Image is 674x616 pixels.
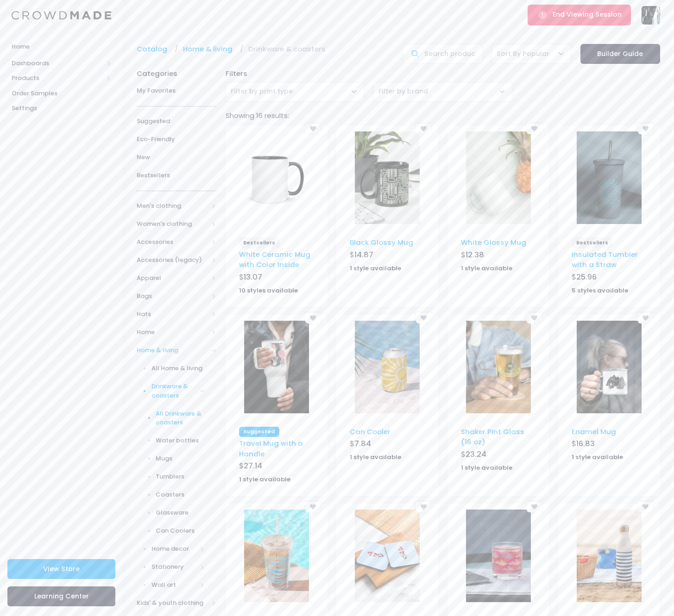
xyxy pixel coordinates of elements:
[137,171,216,180] span: Bestsellers
[239,286,298,295] strong: 10 styles available
[350,438,424,451] div: $
[354,438,371,449] span: 7.84
[350,427,391,436] a: Can Cooler
[137,44,172,54] a: Catalog
[239,427,279,437] span: Suggested
[183,44,237,54] a: Home & living
[239,272,314,285] div: $
[137,135,216,144] span: Eco-Friendly
[156,436,205,445] span: Water bottles
[137,117,216,126] span: Suggested
[156,454,205,463] span: Mugs
[137,274,208,283] span: Apparel
[580,44,660,64] a: Builder Guide
[221,68,665,79] div: Filters
[576,272,597,282] span: 25.96
[137,64,216,79] div: Categories
[156,472,205,481] span: Tumblers
[125,504,216,522] a: Glassware
[239,249,310,269] a: White Ceramic Mug with Color Inside
[244,460,262,471] span: 27.14
[12,104,111,113] span: Settings
[137,328,208,337] span: Home
[642,6,660,25] img: User
[239,237,280,248] span: Bestsellers
[151,382,197,400] span: Drinkware & coasters
[466,249,484,260] span: 12.38
[137,167,216,185] a: Bestsellers
[125,432,216,450] a: Water bottles
[572,272,646,285] div: $
[137,153,216,162] span: New
[221,111,665,121] div: Showing 16 results:
[137,219,208,229] span: Women's clothing
[244,272,262,282] span: 13.07
[378,87,428,96] span: Filter by brand
[248,44,330,54] a: Drinkware & coasters
[231,87,293,96] span: Filter by print type
[403,44,483,64] input: Search products
[572,438,646,451] div: $
[572,286,628,295] strong: 5 styles available
[137,310,208,319] span: Hats
[239,460,314,473] div: $
[373,82,512,102] span: Filter by brand
[350,237,413,247] a: Black Glossy Mug
[572,249,638,269] a: Insulated Tumbler with a Straw
[553,10,622,19] span: End Viewing Session
[491,44,571,64] span: Sort By Popular
[156,409,205,427] span: All Drinkware & coasters
[125,522,216,540] a: Can Coolers
[137,201,208,211] span: Men's clothing
[137,82,216,100] a: My Favorites
[151,562,197,572] span: Stationery
[378,87,428,96] span: Filter by brand
[497,49,549,59] span: Sort By Popular
[528,5,631,25] button: End Viewing Session
[461,463,512,472] strong: 1 style available
[461,264,512,273] strong: 1 style available
[43,564,80,573] span: View Store
[350,249,424,262] div: $
[7,559,115,579] a: View Store
[572,427,616,436] a: Enamel Mug
[350,264,401,273] strong: 1 style available
[151,580,197,590] span: Wall art
[239,475,290,484] strong: 1 style available
[572,453,623,461] strong: 1 style available
[137,346,208,355] span: Home & living
[125,468,216,486] a: Tumblers
[137,237,208,247] span: Accessories
[231,87,293,96] span: Filter by print type
[12,59,103,68] span: Dashboards
[125,450,216,468] a: Mugs
[156,526,205,535] span: Can Coolers
[354,249,373,260] span: 14.87
[137,149,216,167] a: New
[461,237,526,247] a: White Glossy Mug
[156,508,205,517] span: Glassware
[461,427,524,447] a: Shaker Pint Glass (16 oz)
[137,112,216,131] a: Suggested
[12,11,111,20] img: Logo
[350,453,401,461] strong: 1 style available
[137,292,208,301] span: Bags
[466,449,486,460] span: 23.24
[7,586,115,606] a: Learning Center
[151,544,197,554] span: Home decor
[137,86,216,95] span: My Favorites
[34,591,89,601] span: Learning Center
[137,598,208,608] span: Kids' & youth clothing
[125,360,216,378] a: All Home & living
[226,82,365,102] span: Filter by print type
[137,131,216,149] a: Eco-Friendly
[151,364,205,373] span: All Home & living
[576,438,595,449] span: 16.83
[156,490,205,499] span: Coasters
[125,404,216,432] a: All Drinkware & coasters
[12,74,103,83] span: Products
[12,42,111,51] span: Home
[239,438,303,458] a: Travel Mug with a Handle
[461,249,535,262] div: $
[12,89,111,98] span: Order Samples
